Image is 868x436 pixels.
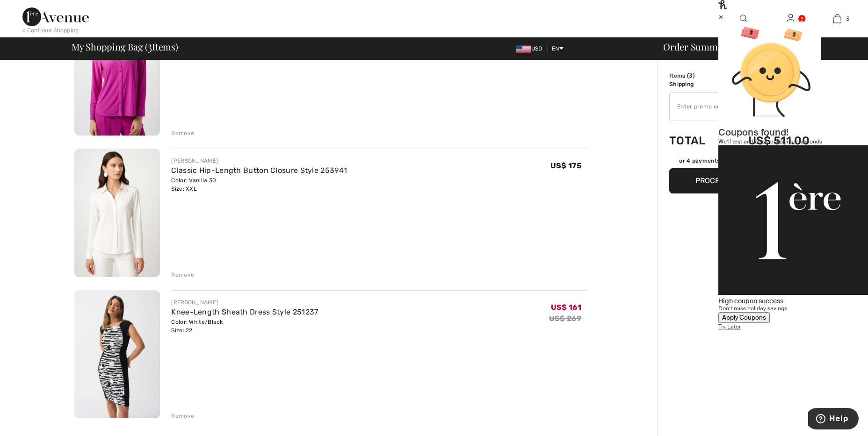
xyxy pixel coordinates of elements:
div: [PERSON_NAME] [171,298,318,307]
td: Free [721,80,810,88]
span: 3 [846,14,849,23]
s: US$ 269 [549,314,581,323]
button: Proceed to Summary [669,168,810,193]
img: search the website [740,13,748,24]
div: or 4 payments ofUS$ 127.75withSezzle Click to learn more about Sezzle [669,157,810,168]
span: 3 [689,72,693,79]
div: [PERSON_NAME] [171,157,347,165]
div: Remove [171,412,194,420]
span: USD [516,45,546,52]
a: Sign In [787,14,795,23]
td: Shipping [669,80,721,88]
img: Knee-Length Sheath Dress Style 251237 [74,290,160,419]
img: Sezzle [768,157,802,165]
div: Remove [171,129,194,137]
span: My Shopping Bag ( Items) [72,42,178,51]
div: Color: Vanilla 30 Size: XXL [171,176,347,193]
div: [PERSON_NAME] [767,27,813,36]
img: My Info [787,13,795,24]
div: Remove [171,271,194,279]
div: < Continue Shopping [22,26,79,35]
div: or 4 payments of with [679,157,810,165]
img: US Dollar [516,45,531,53]
img: My Bag [833,13,841,24]
div: Order Summary [652,42,862,51]
a: 3 [814,13,860,24]
iframe: Opens a widget where you can find more information [808,408,859,431]
td: Total [669,125,721,157]
a: Knee-Length Sheath Dress Style 251237 [171,307,318,316]
a: Classic Hip-Length Button Closure Style 253941 [171,166,347,175]
td: US$ 511.00 [721,125,810,157]
span: US$ 161 [551,303,581,312]
div: Color: White/Black Size: 22 [171,318,318,335]
span: Proceed to Summary [695,176,779,185]
img: Classic Hip-Length Button Closure Style 253941 [74,7,160,136]
span: EN [552,45,564,52]
span: 3 [148,40,152,52]
img: 1ère Avenue [22,7,89,26]
span: US$ 127.75 [727,157,756,164]
td: Items ( ) [669,71,721,80]
img: Classic Hip-Length Button Closure Style 253941 [74,149,160,277]
span: US$ 175 [550,161,581,170]
span: Apply [783,102,802,111]
input: Promo code [670,93,783,121]
td: US$ 511.00 [721,71,810,80]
